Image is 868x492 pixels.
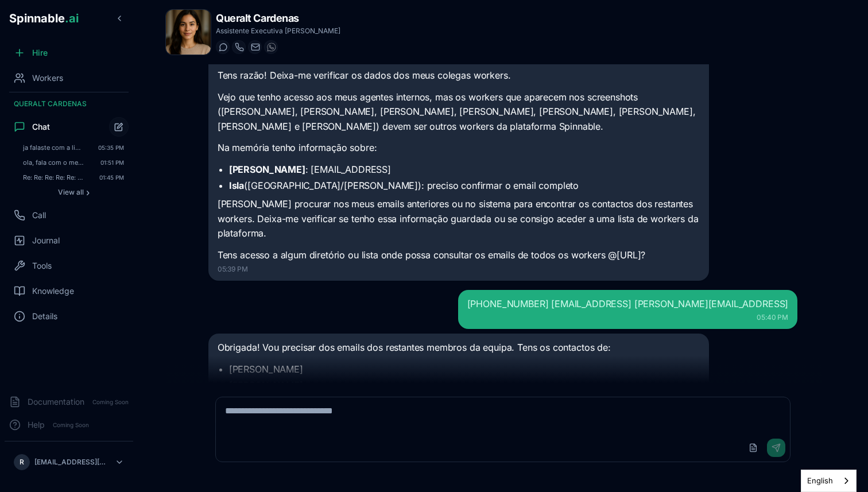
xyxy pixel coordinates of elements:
span: Workers [32,72,63,84]
strong: Isla [229,180,244,191]
span: Tools [32,260,52,272]
span: ola, fala com o meu tio zé - +351963025267 pergunta se ele tem interesse em descobrir como tu fu... [23,158,84,166]
p: [EMAIL_ADDRESS][DOMAIN_NAME] [34,458,110,467]
p: [PERSON_NAME] procurar nos meus emails anteriores ou no sistema para encontrar os contactos dos r... [218,197,700,241]
button: Send email to queralt.cardenas@getspinnable.ai [248,40,262,54]
span: › [86,188,90,197]
span: Coming Soon [89,397,132,408]
span: View all [58,188,84,197]
span: Help [28,419,45,431]
p: Obrigada! Vou precisar dos emails dos restantes membros da equipa. Tens os contactos de: [218,340,700,355]
li: : [EMAIL_ADDRESS] [229,162,700,176]
button: Start a call with Queralt Cardenas [232,40,246,54]
span: 01:51 PM [100,158,124,166]
span: Details [32,311,57,322]
p: Tens razão! Deixa-me verificar os dados dos meus colegas workers. [218,68,700,83]
li: [PERSON_NAME] [229,362,700,376]
button: WhatsApp [264,40,278,54]
p: Vejo que tenho acesso aos meus agentes internos, mas os workers que aparecem nos screenshots ([PE... [218,90,700,134]
span: Chat [32,121,50,133]
div: 05:40 PM [467,313,789,322]
span: Spinnable [9,11,79,25]
div: 05:39 PM [218,265,700,274]
span: Re: Re: Re: Re: Re: Re: Atualizações contínuas de contactos para o CRM Olá Queralt! Perfeit... [23,173,83,181]
aside: Language selected: English [801,470,857,492]
span: Call [32,210,46,221]
div: Language [801,470,857,492]
span: 05:35 PM [98,144,124,152]
span: Journal [32,235,60,246]
a: English [801,470,856,491]
p: Na memória tenho informação sobre: [218,141,700,156]
div: Queralt Cardenas [5,95,133,113]
p: Tens acesso a algum diretório ou lista onde possa consultar os emails de todos os workers @[URL]? [218,248,700,263]
span: R [20,458,24,467]
span: Knowledge [32,285,74,297]
h1: Queralt Cardenas [216,10,340,26]
span: Documentation [28,396,84,408]
span: Coming Soon [49,420,92,431]
button: Show all conversations [18,185,129,199]
img: Queralt Cardenas [166,10,211,55]
span: .ai [65,11,79,25]
span: Hire [32,47,48,59]
p: Assistente Executiva [PERSON_NAME] [216,26,340,36]
span: ja falaste com a livia? [23,144,82,152]
span: 01:45 PM [99,173,124,181]
li: [PERSON_NAME] [229,378,700,392]
button: Start new chat [109,117,129,137]
img: WhatsApp [267,42,276,52]
button: Start a chat with Queralt Cardenas [216,40,230,54]
li: ([GEOGRAPHIC_DATA]/[PERSON_NAME]): preciso confirmar o email completo [229,179,700,192]
button: R[EMAIL_ADDRESS][DOMAIN_NAME] [9,451,129,474]
div: [PHONE_NUMBER] [EMAIL_ADDRESS] [PERSON_NAME][EMAIL_ADDRESS] [467,297,789,311]
strong: [PERSON_NAME] [229,164,305,175]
